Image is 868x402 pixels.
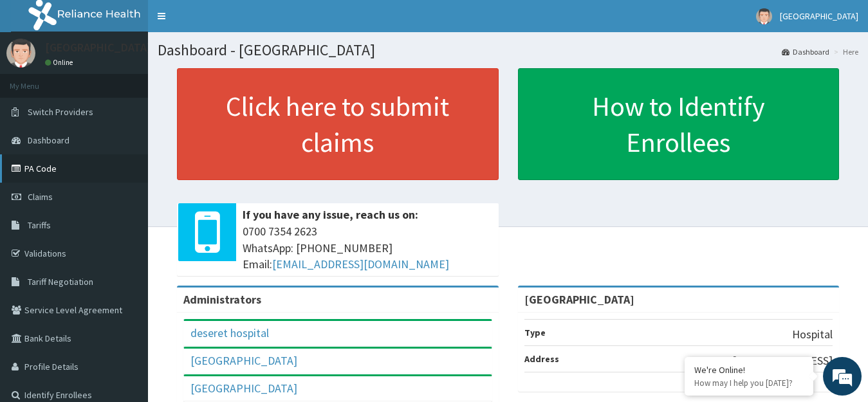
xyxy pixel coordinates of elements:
li: Here [831,46,858,57]
b: Address [524,353,559,365]
a: [EMAIL_ADDRESS][DOMAIN_NAME] [272,257,449,271]
h1: Dashboard - [GEOGRAPHIC_DATA] [158,42,858,59]
p: Hospital [792,326,833,343]
a: [GEOGRAPHIC_DATA] [190,381,297,396]
strong: [GEOGRAPHIC_DATA] [524,292,634,307]
p: [GEOGRAPHIC_DATA] [45,42,151,53]
img: User Image [756,8,772,24]
span: 0700 7354 2623 WhatsApp: [PHONE_NUMBER] Email: [243,223,492,273]
div: We're Online! [694,364,804,376]
p: [STREET_ADDRESS] [732,352,833,369]
b: Type [524,327,546,338]
b: If you have any issue, reach us on: [243,207,418,222]
span: Switch Providers [28,106,93,118]
span: Claims [28,191,53,203]
b: Administrators [183,292,261,307]
span: Dashboard [28,134,69,146]
a: Dashboard [782,46,829,57]
a: [GEOGRAPHIC_DATA] [190,353,297,368]
img: User Image [6,39,35,68]
span: Tariff Negotiation [28,276,93,288]
span: [GEOGRAPHIC_DATA] [780,10,858,22]
a: Click here to submit claims [177,68,499,180]
a: deseret hospital [190,325,269,340]
a: How to Identify Enrollees [518,68,840,180]
a: Online [45,58,76,67]
p: How may I help you today? [694,378,804,388]
span: Tariffs [28,219,51,231]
